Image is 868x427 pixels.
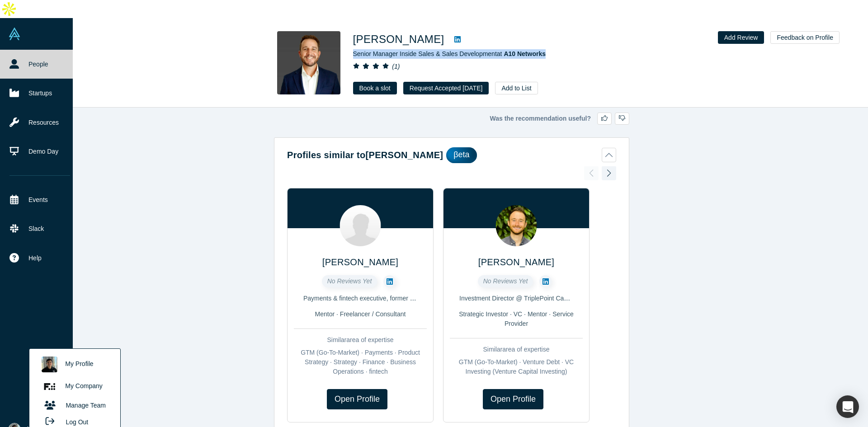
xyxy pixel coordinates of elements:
[294,335,427,345] div: Similar area of expertise
[340,205,381,246] img: Patricia O'Donnell's Profile Image
[37,375,112,398] a: My Company
[287,148,443,162] h2: Profiles similar to [PERSON_NAME]
[496,205,537,246] img: Chris Swanson's Profile Image
[770,31,840,44] button: Feedback on Profile
[483,277,528,285] span: No Reviews Yet
[37,398,112,413] a: Manage Team
[303,295,533,302] span: Payments & fintech executive, former McKinsey, Itau-Unibanco, food tech founder
[8,28,21,40] img: Alchemist Vault Logo
[718,31,764,44] button: Add Review
[274,113,629,125] div: Was the recommendation useful?
[327,389,387,409] a: Open Profile
[392,63,400,70] i: ( 1 )
[495,82,538,94] button: Add to List
[301,349,420,375] span: GTM (Go-To-Market) · Payments · Product Strategy · Strategy · Finance · Business Operations · fin...
[450,310,583,328] div: Strategic Investor · VC · Mentor · Service Provider
[459,358,574,375] span: GTM (Go-To-Market) · Venture Debt · VC Investing (Venture Capital Investing)
[327,277,372,285] span: No Reviews Yet
[450,345,583,354] div: Similar area of expertise
[353,50,546,57] span: Senior Manager Inside Sales & Sales Development at
[42,357,57,372] img: Ashkan Yousefi's profile
[37,353,112,375] a: My Profile
[353,82,397,94] a: Book a slot
[459,295,576,302] span: Investment Director @ TriplePoint Capital
[504,50,546,57] a: A10 Networks
[483,389,543,409] a: Open Profile
[446,147,476,163] div: βeta
[322,257,398,267] a: [PERSON_NAME]
[403,82,489,94] button: Request Accepted [DATE]
[42,379,57,394] img: FelixFusion's profile
[287,147,616,163] button: Profiles similar to[PERSON_NAME]βeta
[353,31,444,47] h1: [PERSON_NAME]
[294,310,427,319] div: Mentor · Freelancer / Consultant
[478,257,554,267] a: [PERSON_NAME]
[277,31,340,94] img: Doug Rendler's Profile Image
[28,253,42,263] span: Help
